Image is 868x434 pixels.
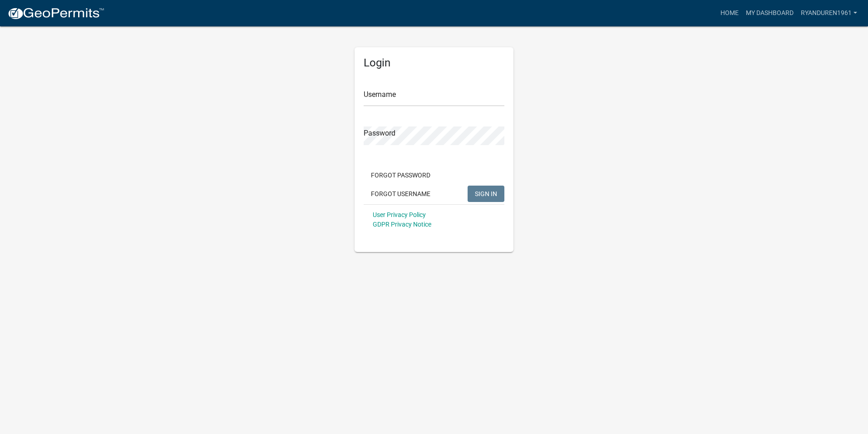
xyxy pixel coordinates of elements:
a: User Privacy Policy [373,211,426,218]
h5: Login [364,56,504,70]
a: GDPR Privacy Notice [373,221,431,228]
button: Forgot Username [364,186,438,202]
a: ryanduren1961 [797,5,861,22]
span: SIGN IN [475,190,497,197]
a: Home [717,5,742,22]
button: SIGN IN [468,186,504,202]
a: My Dashboard [742,5,797,22]
button: Forgot Password [364,167,438,183]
